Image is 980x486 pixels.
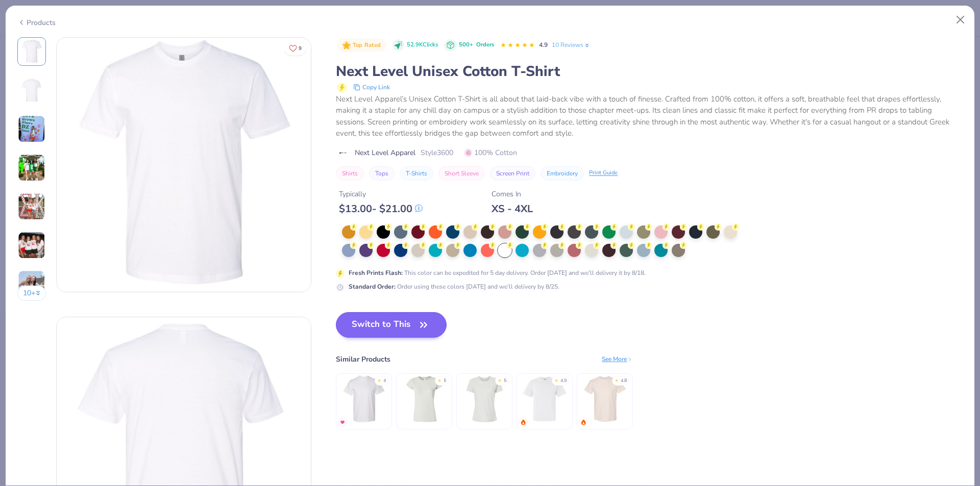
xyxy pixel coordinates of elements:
[336,166,364,181] button: Shirts
[18,154,45,182] img: User generated content
[400,166,433,181] button: T-Shirts
[460,375,509,423] img: Bella + Canvas New Women's Relaxed Heather CVC Short Sleeve Tee
[299,46,302,51] span: 9
[602,354,633,364] div: See More
[336,93,963,139] div: Next Level Apparel’s Unisex Cotton T-Shirt is all about that laid-back vibe with a touch of fines...
[560,377,567,385] div: 4.9
[355,147,415,158] span: Next Level Apparel
[504,377,506,385] div: 5
[17,286,46,301] button: 10+
[57,38,311,292] img: Front
[541,166,584,181] button: Embroidery
[621,377,627,385] div: 4.8
[421,147,453,158] span: Style 3600
[554,377,558,381] div: ★
[490,166,535,181] button: Screen Print
[492,202,533,215] div: XS - 4XL
[580,419,586,425] img: trending.gif
[437,377,442,381] div: ★
[17,17,56,28] div: Products
[444,377,446,385] div: 5
[18,270,45,298] img: User generated content
[377,377,381,381] div: ★
[400,375,449,423] img: Gildan Ladies' Softstyle® Fitted T-Shirt
[349,283,396,291] strong: Standard Order :
[19,39,44,64] img: Front
[369,166,395,181] button: Tops
[615,377,619,381] div: ★
[521,375,569,423] img: Comfort Colors Adult Heavyweight T-Shirt
[349,269,403,277] strong: Fresh Prints Flash :
[350,81,393,93] button: copy to clipboard
[336,62,963,81] div: Next Level Unisex Cotton T-Shirt
[339,419,346,425] img: MostFav.gif
[552,40,591,49] a: 10 Reviews
[459,41,494,49] div: 500+
[18,193,45,220] img: User generated content
[476,41,494,48] span: Orders
[18,115,45,143] img: User generated content
[464,147,517,158] span: 100% Cotton
[581,375,629,423] img: Gildan Adult Heavy Cotton T-Shirt
[520,419,526,425] img: trending.gif
[438,166,485,181] button: Short Sleeve
[539,41,548,49] span: 4.9
[383,377,386,385] div: 4
[349,282,559,291] div: Order using these colors [DATE] and we’ll delivery by 8/25.
[407,41,438,49] span: 52.9K Clicks
[18,232,45,259] img: User generated content
[500,37,535,54] div: 4.9 Stars
[589,169,618,177] div: Print Guide
[336,149,350,157] img: brand logo
[492,189,533,199] div: Comes In
[19,78,44,103] img: Back
[284,41,306,56] button: Like
[498,377,502,381] div: ★
[336,354,390,365] div: Similar Products
[339,189,423,199] div: Typically
[339,202,423,215] div: $ 13.00 - $ 21.00
[340,375,388,423] img: Gildan Hammer Adult 6 Oz. T-Shirt
[336,312,447,338] button: Switch to This
[337,39,386,52] button: Badge Button
[353,42,381,48] span: Top Rated
[342,41,351,49] img: Top Rated sort
[349,268,646,277] div: This color can be expedited for 5 day delivery. Order [DATE] and we’ll delivery it by 8/18.
[951,10,970,30] button: Close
